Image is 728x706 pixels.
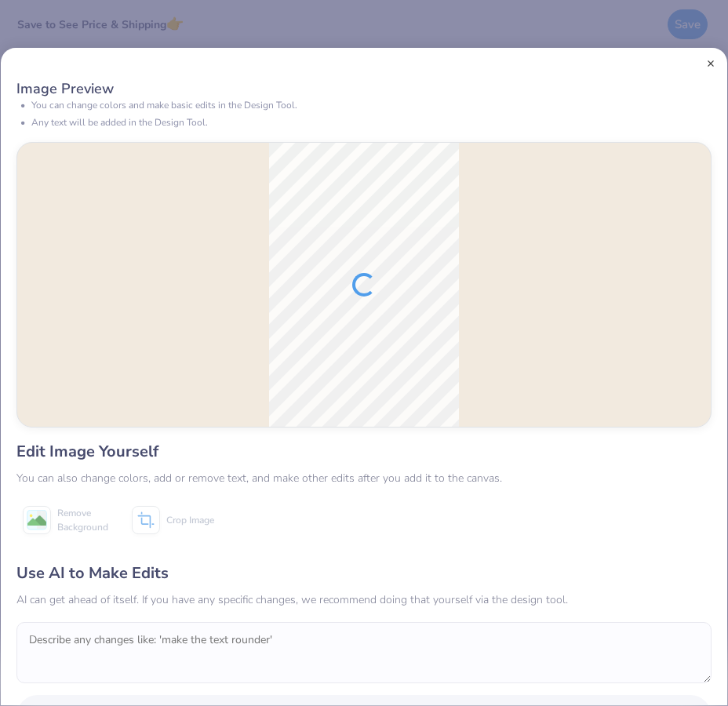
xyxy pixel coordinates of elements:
span: Remove Background [57,506,108,534]
button: Close [707,60,715,67]
div: Use AI to Make Edits [16,562,712,585]
span: Crop Image [166,513,214,527]
li: You can change colors and make basic edits in the Design Tool. [20,98,712,112]
button: Crop Image [126,500,224,540]
div: Image Preview [16,79,712,98]
button: Remove Background [16,500,115,540]
div: You can also change colors, add or remove text, and make other edits after you add it to the canvas. [16,470,712,486]
li: Any text will be added in the Design Tool. [20,115,712,129]
div: Edit Image Yourself [16,440,712,464]
div: AI can get ahead of itself. If you have any specific changes, we recommend doing that yourself vi... [16,591,712,608]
